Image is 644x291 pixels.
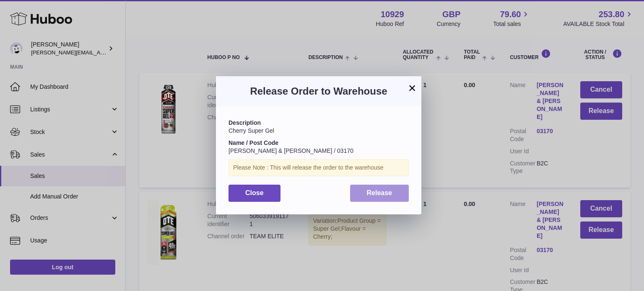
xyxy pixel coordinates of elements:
[350,185,409,202] button: Release
[229,159,409,176] div: Please Note : This will release the order to the warehouse
[229,185,280,202] button: Close
[229,147,353,154] span: [PERSON_NAME] & [PERSON_NAME] / 03170
[407,83,417,93] button: ×
[229,119,261,126] strong: Description
[229,85,409,98] h3: Release Order to Warehouse
[229,139,278,146] strong: Name / Post Code
[367,189,392,196] span: Release
[245,189,264,196] span: Close
[229,127,274,134] span: Cherry Super Gel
